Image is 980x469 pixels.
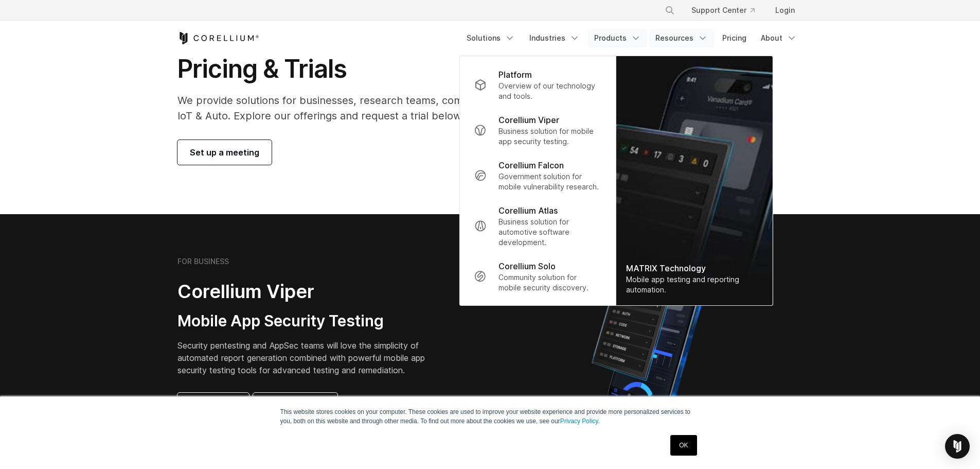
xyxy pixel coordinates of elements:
a: Corellium Solo Community solution for mobile security discovery. [466,254,609,299]
p: This website stores cookies on your computer. These cookies are used to improve your website expe... [280,407,700,426]
p: Business solution for mobile app security testing. [498,126,601,147]
button: Search [661,1,679,20]
div: Navigation Menu [460,29,803,47]
div: Navigation Menu [652,1,803,20]
a: Platform Overview of our technology and tools. [466,62,609,108]
h6: FOR BUSINESS [177,257,229,266]
a: Login [767,1,803,20]
p: Community solution for mobile security discovery. [498,272,601,293]
a: Pricing [716,29,753,47]
p: Corellium Falcon [498,159,564,171]
p: Platform [498,68,532,81]
h1: Pricing & Trials [177,54,587,84]
a: Industries [523,29,586,47]
p: Overview of our technology and tools. [498,81,601,101]
a: Set up a meeting [177,140,272,165]
h3: Mobile App Security Testing [177,311,441,331]
img: Matrix_WebNav_1x [616,56,772,305]
p: Security pentesting and AppSec teams will love the simplicity of automated report generation comb... [177,339,441,376]
p: Corellium Solo [498,260,556,272]
a: Corellium Home [177,32,259,44]
a: Corellium Falcon Government solution for mobile vulnerability research. [466,153,609,198]
a: Resources [649,29,714,47]
a: Corellium Viper Business solution for mobile app security testing. [466,108,609,153]
p: Corellium Atlas [498,204,558,217]
a: About [755,29,803,47]
p: Corellium Viper [498,114,559,126]
h2: Corellium Viper [177,280,441,303]
div: Mobile app testing and reporting automation. [626,274,762,295]
a: Request a trial [253,393,337,418]
p: We provide solutions for businesses, research teams, community individuals, and IoT & Auto. Explo... [177,93,587,124]
p: Government solution for mobile vulnerability research. [498,171,601,192]
p: Business solution for automotive software development. [498,217,601,248]
a: OK [670,435,697,456]
img: Corellium MATRIX automated report on iPhone showing app vulnerability test results across securit... [574,247,729,427]
a: Corellium Atlas Business solution for automotive software development. [466,198,609,254]
a: MATRIX Technology Mobile app testing and reporting automation. [616,56,772,305]
a: Solutions [460,29,521,47]
a: Support Center [683,1,763,20]
span: Set up a meeting [190,146,259,159]
div: Open Intercom Messenger [945,434,970,459]
a: Products [588,29,647,47]
div: MATRIX Technology [626,262,762,274]
a: Learn more [177,393,249,418]
a: Privacy Policy. [560,418,600,425]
